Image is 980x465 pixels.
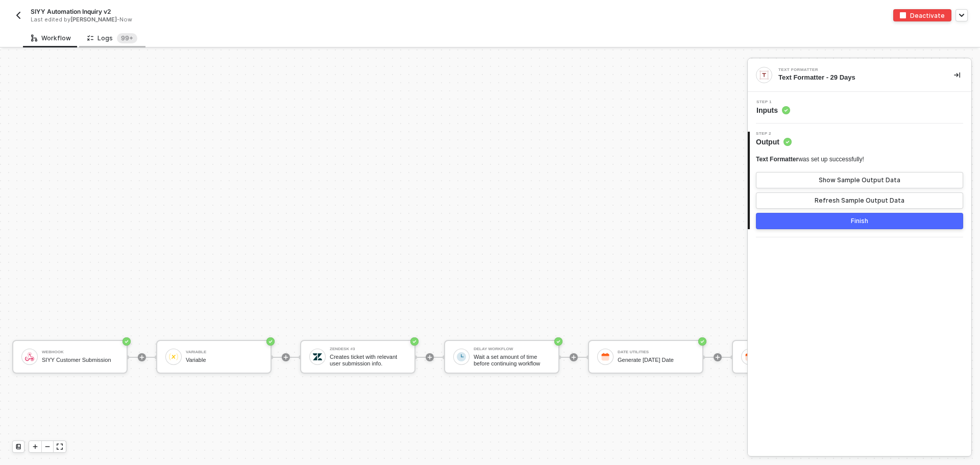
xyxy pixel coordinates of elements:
span: icon-play [571,354,577,360]
div: Delay Workflow [474,347,550,351]
div: Variable [186,350,262,354]
div: Step 1Inputs [748,100,971,115]
span: Step 2 [756,132,792,136]
span: icon-play [32,444,38,450]
div: Logs [87,33,137,43]
span: icon-expand [57,444,63,450]
div: Workflow [31,34,71,42]
div: Show Sample Output Data [819,176,900,184]
div: Zendesk #3 [330,347,406,351]
div: Creates ticket with relevant user submission info. [330,354,406,366]
span: Output [756,137,792,147]
img: deactivate [900,12,906,18]
img: icon [169,352,178,361]
div: Deactivate [910,11,945,20]
span: icon-success-page [554,337,562,346]
div: Generate [DATE] Date [618,357,694,363]
img: icon [457,352,466,361]
span: Text Formatter [756,156,798,163]
span: icon-minus [44,444,51,450]
button: Finish [756,213,963,229]
button: Show Sample Output Data [756,172,963,188]
span: Step 1 [756,100,790,104]
div: SIYY Customer Submission [42,357,118,363]
span: icon-play [715,354,721,360]
img: integration-icon [759,70,769,80]
button: Refresh Sample Output Data [756,192,963,209]
span: icon-success-page [410,337,419,346]
span: [PERSON_NAME] [70,16,117,23]
div: Wait a set amount of time before continuing workflow [474,354,550,366]
span: icon-play [283,354,289,360]
div: Webhook [42,350,118,354]
button: back [12,9,24,21]
img: icon [601,352,610,361]
button: deactivateDeactivate [893,9,951,21]
div: Step 2Output Text Formatterwas set up successfully!Show Sample Output DataRefresh Sample Output D... [748,132,971,229]
img: icon [25,352,34,361]
span: icon-play [139,354,145,360]
span: icon-success-page [122,337,131,346]
span: icon-play [427,354,433,360]
span: icon-success-page [266,337,275,346]
div: Date Utilities [618,350,694,354]
img: icon [745,352,754,361]
div: Last edited by - Now [31,16,467,23]
img: icon [313,352,322,361]
span: SIYY Automation Inquiry v2 [31,7,111,16]
div: Refresh Sample Output Data [815,197,904,205]
sup: 130 [117,33,137,43]
div: was set up successfully! [756,155,864,164]
span: icon-collapse-right [954,72,960,78]
div: Variable [186,357,262,363]
div: Text Formatter [778,68,932,72]
div: Text Formatter - 29 Days [778,73,938,82]
img: back [14,11,22,19]
span: icon-success-page [698,337,706,346]
div: Finish [851,217,868,225]
span: Inputs [756,105,790,115]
